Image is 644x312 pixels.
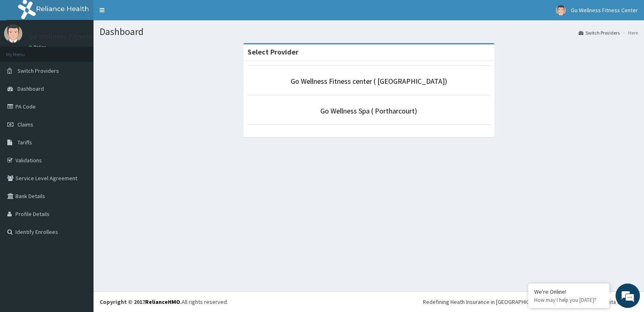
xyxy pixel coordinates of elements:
p: Go Wellness Fitness Center [28,33,115,40]
span: Tariffs [17,139,32,146]
a: Go Wellness Spa ( Portharcourt) [320,106,417,116]
footer: All rights reserved. [94,291,644,312]
a: Online [28,44,48,50]
h1: Dashboard [100,26,638,37]
a: RelianceHMO [145,298,180,305]
a: Go Wellness Fitness center ( [GEOGRAPHIC_DATA]) [291,76,447,86]
li: Here [620,29,638,36]
span: Switch Providers [17,67,59,74]
span: Claims [17,121,33,128]
div: Redefining Heath Insurance in [GEOGRAPHIC_DATA] using Telemedicine and Data Science! [423,298,638,306]
img: User Image [4,24,22,43]
img: User Image [556,5,566,15]
strong: Copyright © 2017 . [100,298,182,305]
div: We're Online! [534,288,603,295]
span: Dashboard [17,85,44,92]
strong: Select Provider [248,47,298,57]
p: How may I help you today? [534,297,603,303]
a: Switch Providers [579,29,620,36]
span: Go Wellness Fitness Center [571,7,638,14]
